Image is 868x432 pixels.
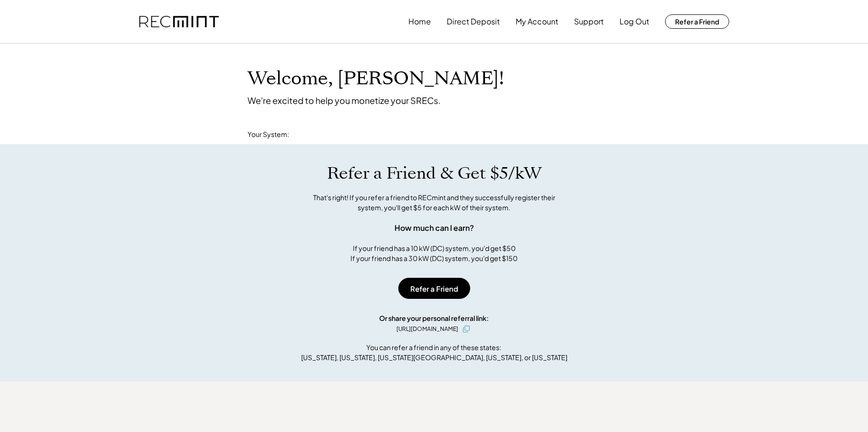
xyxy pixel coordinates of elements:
button: Direct Deposit [447,12,500,31]
button: My Account [516,12,558,31]
img: recmint-logotype%403x.png [139,16,219,28]
h1: Refer a Friend & Get $5/kW [327,163,541,183]
div: If your friend has a 10 kW (DC) system, you'd get $50 If your friend has a 30 kW (DC) system, you... [350,243,518,263]
div: You can refer a friend in any of these states: [US_STATE], [US_STATE], [US_STATE][GEOGRAPHIC_DATA... [301,342,567,363]
div: [URL][DOMAIN_NAME] [396,325,458,333]
button: Refer a Friend [398,278,470,299]
h1: Welcome, [PERSON_NAME]! [248,68,504,90]
button: Home [408,12,431,31]
div: Your System: [248,130,289,139]
button: Support [574,12,604,31]
div: How much can I earn? [395,222,474,234]
button: Refer a Friend [665,14,729,29]
div: That's right! If you refer a friend to RECmint and they successfully register their system, you'l... [303,193,566,213]
div: Or share your personal referral link: [379,313,489,323]
div: We're excited to help you monetize your SRECs. [248,95,440,106]
button: Log Out [620,12,649,31]
button: click to copy [461,323,472,335]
